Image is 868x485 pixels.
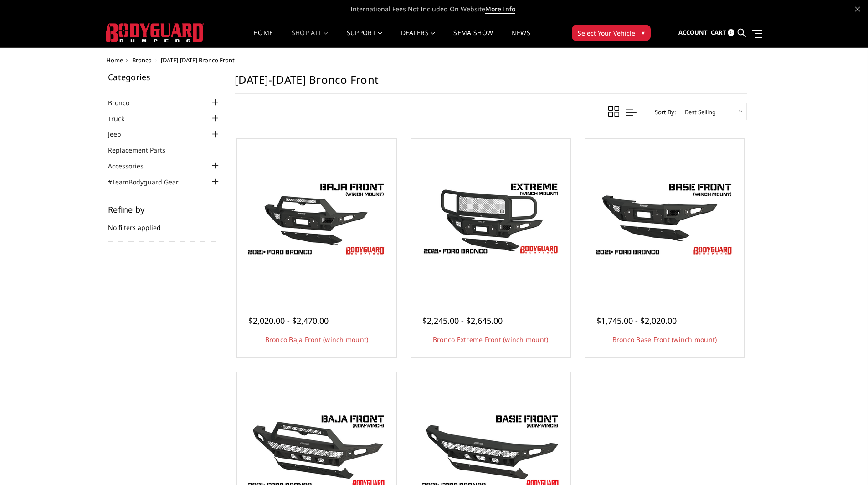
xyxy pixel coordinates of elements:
a: Home [253,30,273,47]
a: shop all [292,30,329,47]
a: Home [106,56,123,64]
a: Bronco [108,98,141,107]
a: #TeamBodyguard Gear [108,177,190,187]
h1: [DATE]-[DATE] Bronco Front [235,73,747,94]
a: Cart 0 [711,20,734,45]
h5: Categories [108,73,221,81]
a: More Info [485,5,515,14]
h5: Refine by [108,205,221,214]
a: SEMA Show [453,30,493,47]
a: Freedom Series - Bronco Base Front Bumper Bronco Base Front (winch mount) [587,141,742,296]
a: Accessories [108,161,155,171]
a: Bronco [132,56,152,64]
img: BODYGUARD BUMPERS [106,23,204,42]
button: Select Your Vehicle [572,25,651,41]
a: Replacement Parts [108,145,177,155]
span: Select Your Vehicle [578,28,635,38]
a: Dealers [401,30,436,47]
a: Bronco Extreme Front (winch mount) Bronco Extreme Front (winch mount) [413,141,568,296]
a: Bronco Base Front (winch mount) [612,335,717,344]
div: No filters applied [108,205,221,242]
a: Bronco Baja Front (winch mount) [265,335,369,344]
span: Account [678,28,708,36]
a: News [511,30,530,47]
span: [DATE]-[DATE] Bronco Front [161,56,235,64]
a: Truck [108,114,136,123]
a: Bronco Extreme Front (winch mount) [433,335,549,344]
span: 0 [728,29,734,36]
span: $2,245.00 - $2,645.00 [422,315,503,326]
span: Cart [711,28,726,36]
a: Support [347,30,383,47]
span: ▾ [642,28,645,37]
label: Sort By: [650,105,676,119]
a: Jeep [108,129,133,139]
a: Bodyguard Ford Bronco Bronco Baja Front (winch mount) [239,141,394,296]
span: $2,020.00 - $2,470.00 [248,315,329,326]
a: Account [678,20,708,45]
span: $1,745.00 - $2,020.00 [596,315,677,326]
